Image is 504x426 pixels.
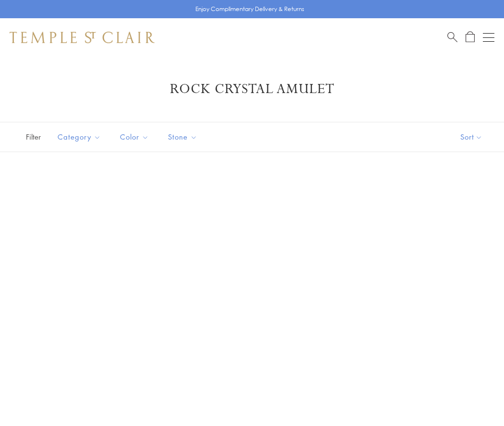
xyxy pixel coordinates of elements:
[163,131,204,143] span: Stone
[50,126,108,148] button: Category
[439,122,504,152] button: Show sort by
[24,81,480,98] h1: Rock Crystal Amulet
[115,131,156,143] span: Color
[483,32,494,43] button: Open navigation
[161,126,204,148] button: Stone
[113,126,156,148] button: Color
[10,32,155,43] img: Temple St. Clair
[447,31,457,43] a: Search
[53,131,108,143] span: Category
[466,31,475,43] a: Open Shopping Bag
[195,4,304,14] p: Enjoy Complimentary Delivery & Returns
